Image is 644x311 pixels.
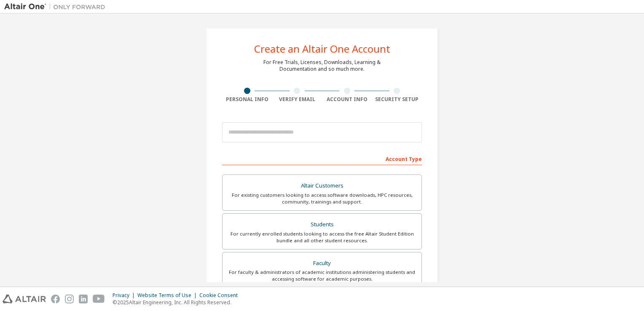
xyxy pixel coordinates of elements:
[199,292,243,299] div: Cookie Consent
[51,295,60,303] img: facebook.svg
[228,257,416,269] div: Faculty
[79,295,88,303] img: linkedin.svg
[228,180,416,192] div: Altair Customers
[263,59,381,72] div: For Free Trials, Licenses, Downloads, Learning & Documentation and so much more.
[93,295,105,303] img: youtube.svg
[228,219,416,231] div: Students
[272,96,322,103] div: Verify Email
[222,96,272,103] div: Personal Info
[372,96,422,103] div: Security Setup
[3,295,46,303] img: altair_logo.svg
[228,231,416,244] div: For currently enrolled students looking to access the free Altair Student Edition bundle and all ...
[254,44,390,54] div: Create an Altair One Account
[228,269,416,282] div: For faculty & administrators of academic institutions administering students and accessing softwa...
[4,3,110,11] img: Altair One
[113,292,137,299] div: Privacy
[222,152,422,165] div: Account Type
[322,96,372,103] div: Account Info
[65,295,74,303] img: instagram.svg
[137,292,199,299] div: Website Terms of Use
[228,192,416,205] div: For existing customers looking to access software downloads, HPC resources, community, trainings ...
[113,299,243,306] p: © 2025 Altair Engineering, Inc. All Rights Reserved.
